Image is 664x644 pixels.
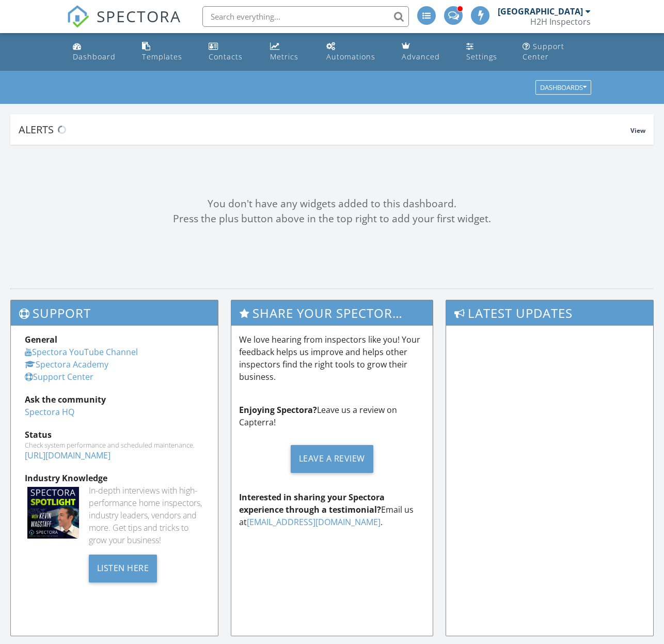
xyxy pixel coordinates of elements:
[25,393,204,406] div: Ask the community
[25,428,204,441] div: Status
[142,52,182,62] div: Templates
[239,333,424,383] p: We love hearing from inspectors like you! Your feedback helps us improve and helps other inspecto...
[291,445,373,473] div: Leave a Review
[69,37,130,67] a: Dashboard
[523,41,564,62] div: Support Center
[25,359,108,370] a: Spectora Academy
[25,334,57,345] strong: General
[89,484,204,546] div: In-depth interviews with high-performance home inspectors, industry leaders, vendors and more. Ge...
[270,52,298,62] div: Metrics
[322,37,390,67] a: Automations (Advanced)
[326,52,375,62] div: Automations
[540,84,587,91] div: Dashboards
[239,404,317,416] strong: Enjoying Spectora?
[97,5,181,27] span: SPECTORA
[446,300,653,326] h3: Latest Updates
[27,487,79,539] img: Spectoraspolightmain
[630,126,645,135] span: View
[25,450,110,461] a: [URL][DOMAIN_NAME]
[239,404,424,428] p: Leave us a review on Capterra!
[535,81,591,95] button: Dashboards
[25,472,204,484] div: Industry Knowledge
[209,52,243,62] div: Contacts
[25,346,138,358] a: Spectora YouTube Channel
[247,516,381,528] a: [EMAIL_ADDRESS][DOMAIN_NAME]
[518,37,595,67] a: Support Center
[67,14,181,36] a: SPECTORA
[402,52,440,62] div: Advanced
[19,122,630,136] div: Alerts
[138,37,196,67] a: Templates
[25,371,93,382] a: Support Center
[67,5,89,28] img: The Best Home Inspection Software - Spectora
[466,52,497,62] div: Settings
[10,211,654,226] div: Press the plus button above in the top right to add your first widget.
[462,37,511,67] a: Settings
[89,562,157,573] a: Listen Here
[25,406,74,418] a: Spectora HQ
[204,37,258,67] a: Contacts
[11,300,218,326] h3: Support
[202,6,409,27] input: Search everything...
[530,17,591,27] div: H2H Inspectors
[398,37,453,67] a: Advanced
[25,441,204,449] div: Check system performance and scheduled maintenance.
[239,437,424,481] a: Leave a Review
[498,6,583,17] div: [GEOGRAPHIC_DATA]
[239,492,385,515] strong: Interested in sharing your Spectora experience through a testimonial?
[73,52,116,62] div: Dashboard
[231,300,432,326] h3: Share Your Spectora Experience
[10,196,654,211] div: You don't have any widgets added to this dashboard.
[89,555,157,582] div: Listen Here
[239,491,424,528] p: Email us at .
[266,37,314,67] a: Metrics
